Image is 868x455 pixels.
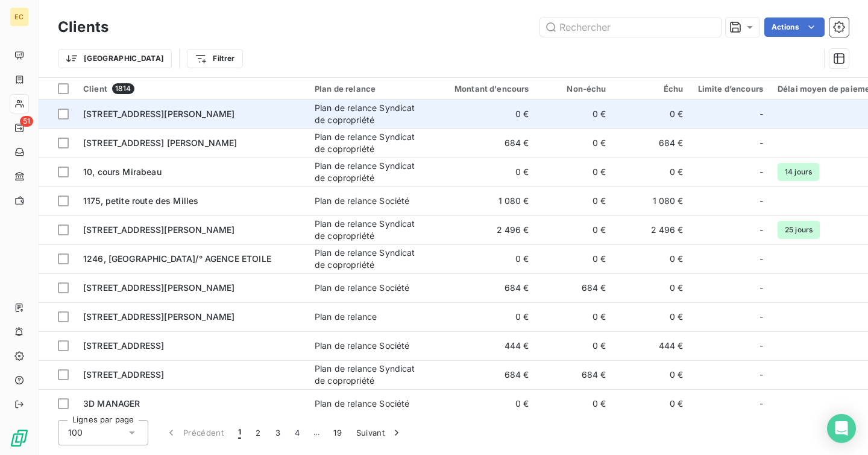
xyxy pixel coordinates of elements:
button: 3 [268,420,288,445]
div: Plan de relance Société [315,340,409,352]
td: 0 € [433,100,536,129]
span: 1814 [112,83,134,94]
td: 0 € [433,302,536,331]
span: - [759,224,763,236]
span: 25 jours [778,221,820,239]
td: 0 € [536,302,614,331]
span: - [759,282,763,294]
span: Client [83,84,107,94]
span: … [307,423,326,442]
span: - [759,108,763,120]
td: 444 € [433,331,536,360]
td: 0 € [536,100,614,129]
td: 2 496 € [433,215,536,244]
button: Suivant [349,420,410,445]
td: 0 € [536,157,614,186]
input: Rechercher [540,17,721,37]
td: 2 496 € [614,215,691,244]
button: Précédent [158,420,231,445]
div: EC [10,7,29,27]
div: Plan de relance Syndicat de copropriété [315,160,426,184]
div: Plan de relance [315,311,377,323]
button: Actions [764,17,825,37]
span: - [759,137,763,149]
h3: Clients [58,16,108,38]
button: [GEOGRAPHIC_DATA] [58,49,172,68]
div: Plan de relance Société [315,282,409,294]
td: 0 € [614,157,691,186]
td: 0 € [536,186,614,215]
button: Filtrer [187,49,242,68]
td: 0 € [614,244,691,273]
span: [STREET_ADDRESS] [PERSON_NAME] [83,138,237,148]
div: Non-échu [544,84,606,94]
span: 10, cours Mirabeau [83,167,162,177]
div: Montant d'encours [440,84,529,94]
td: 0 € [536,129,614,157]
div: Limite d’encours [698,84,763,94]
td: 1 080 € [614,186,691,215]
td: 684 € [614,129,691,157]
span: - [759,311,763,323]
span: 100 [68,427,83,439]
td: 684 € [536,273,614,302]
td: 444 € [614,331,691,360]
div: Plan de relance Syndicat de copropriété [315,102,426,126]
button: 1 [231,420,248,445]
span: 14 jours [778,163,819,181]
td: 0 € [536,331,614,360]
td: 0 € [536,244,614,273]
span: - [759,195,763,207]
div: Plan de relance Syndicat de copropriété [315,363,426,387]
td: 0 € [536,215,614,244]
div: Échu [621,84,684,94]
span: 1175, petite route des Milles [83,196,198,206]
td: 684 € [433,273,536,302]
span: [STREET_ADDRESS][PERSON_NAME] [83,224,234,235]
div: Plan de relance Société [315,195,409,207]
td: 0 € [433,157,536,186]
button: 2 [248,420,268,445]
td: 0 € [614,389,691,418]
td: 0 € [433,244,536,273]
span: 3D MANAGER [83,398,140,409]
span: 1246, [GEOGRAPHIC_DATA]/° AGENCE ETOILE [83,253,271,264]
span: - [759,166,763,178]
span: 1 [238,427,241,439]
td: 0 € [614,100,691,129]
td: 1 080 € [433,186,536,215]
span: 51 [20,116,33,127]
td: 0 € [433,389,536,418]
td: 684 € [536,360,614,389]
span: - [759,340,763,352]
span: [STREET_ADDRESS] [83,369,164,380]
div: Plan de relance Syndicat de copropriété [315,247,426,271]
span: [STREET_ADDRESS] [83,340,164,351]
div: Plan de relance Syndicat de copropriété [315,131,426,155]
td: 0 € [536,389,614,418]
td: 0 € [614,360,691,389]
div: Plan de relance [315,84,426,94]
button: 4 [288,420,307,445]
td: 684 € [433,129,536,157]
img: Logo LeanPay [10,428,29,448]
div: Plan de relance Société [315,398,409,410]
td: 0 € [614,273,691,302]
span: [STREET_ADDRESS][PERSON_NAME] [83,282,234,293]
td: 0 € [614,302,691,331]
div: Plan de relance Syndicat de copropriété [315,218,426,242]
div: Open Intercom Messenger [827,414,856,443]
span: - [759,369,763,381]
span: [STREET_ADDRESS][PERSON_NAME] [83,109,234,119]
span: - [759,398,763,410]
span: [STREET_ADDRESS][PERSON_NAME] [83,311,234,322]
button: 19 [326,420,349,445]
td: 684 € [433,360,536,389]
span: - [759,253,763,265]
